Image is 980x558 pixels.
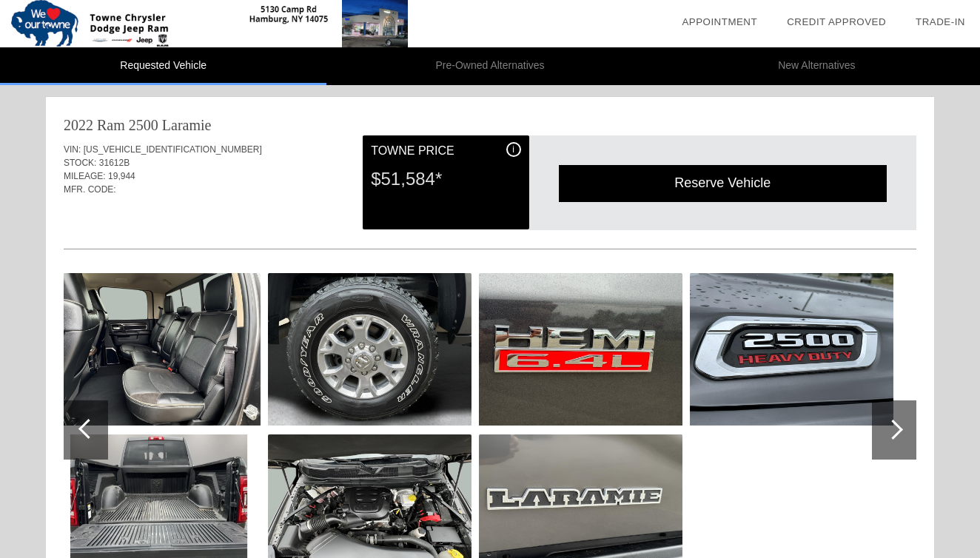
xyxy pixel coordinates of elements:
[479,273,682,426] img: 325526e79da6b78597d33b60dad6b89a.jpg
[64,171,106,181] span: MILEAGE:
[64,144,81,155] span: VIN:
[371,160,520,198] div: $51,584*
[162,115,212,135] div: Laramie
[371,142,520,160] div: Towne Price
[559,165,887,201] div: Reserve Vehicle
[787,16,886,27] a: Credit Approved
[108,171,135,181] span: 19,944
[57,273,261,426] img: 5305d9cb353124777d462f6ebed2a59c.jpg
[654,47,980,85] li: New Alternatives
[682,16,757,27] a: Appointment
[84,144,262,155] span: [US_VEHICLE_IDENTIFICATION_NUMBER]
[99,158,130,168] span: 31612B
[268,273,471,426] img: 2647b87518e9aad38c49d98405a806f9.jpg
[916,16,965,27] a: Trade-In
[326,47,653,85] li: Pre-Owned Alternatives
[690,273,893,426] img: 120f04cf53efbd276fc8503259d66c95.jpg
[64,158,96,168] span: STOCK:
[64,205,916,229] div: Quoted on [DATE] 10:43:53 AM
[512,144,514,155] span: i
[64,115,158,135] div: 2022 Ram 2500
[64,184,116,195] span: MFR. CODE:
